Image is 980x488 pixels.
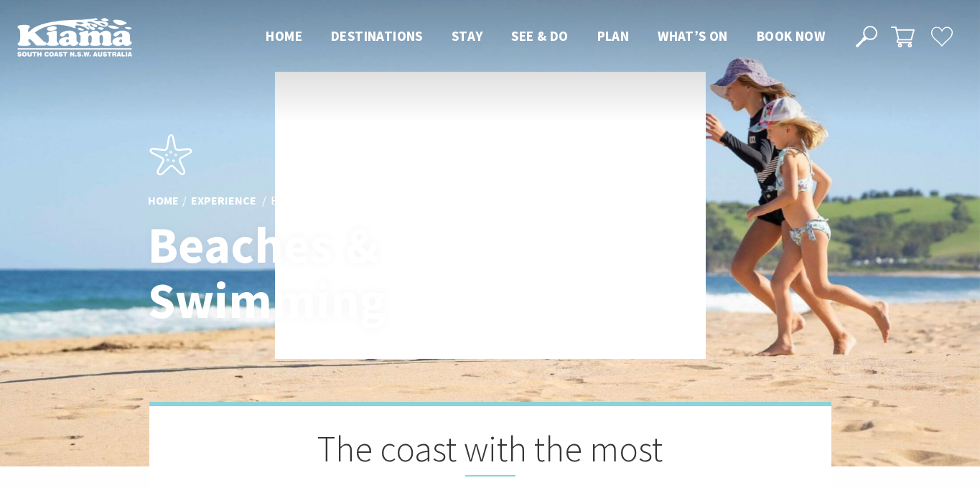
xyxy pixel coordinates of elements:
img: Kiama Logo [17,17,132,57]
a: Experience [191,194,256,210]
li: Beaches & Swimming [271,192,383,211]
nav: Main Menu [251,25,839,49]
span: Destinations [331,27,423,44]
span: Book now [757,27,825,44]
span: What’s On [658,27,728,44]
h2: The coast with the most [221,428,760,477]
a: Home [148,194,179,210]
span: Stay [452,27,483,44]
span: Plan [597,27,630,44]
h1: Beaches & Swimming [148,218,554,329]
span: See & Do [511,27,568,44]
span: Home [266,27,302,44]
